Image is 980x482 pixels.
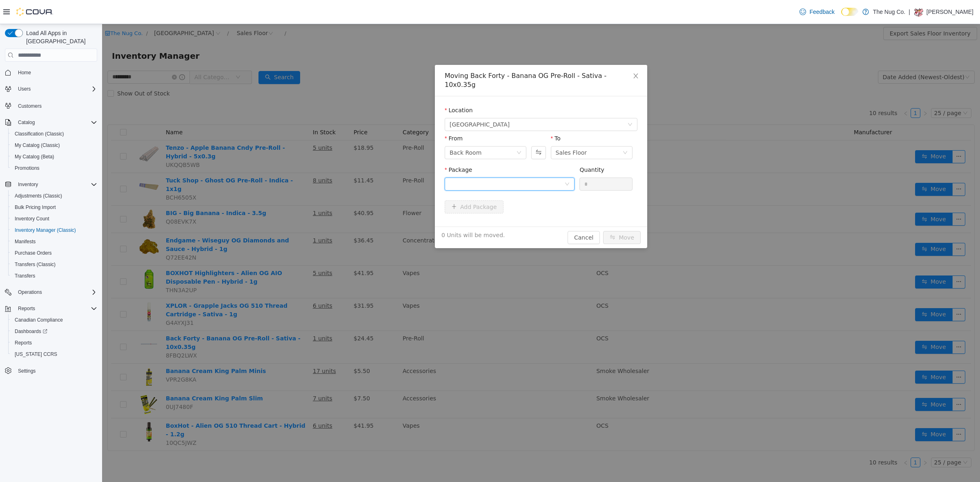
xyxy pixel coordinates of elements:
label: Package [343,142,370,149]
a: Customers [15,101,45,111]
span: Transfers [11,271,97,281]
button: Inventory [2,179,100,190]
span: Classification (Classic) [15,131,64,137]
span: Load All Apps in [GEOGRAPHIC_DATA] [23,29,97,45]
a: Inventory Manager (Classic) [11,225,79,235]
span: Adjustments (Classic) [11,191,97,201]
span: Purchase Orders [11,248,97,258]
a: Transfers (Classic) [11,260,59,269]
span: Dashboards [15,328,47,335]
span: Washington CCRS [11,349,97,359]
a: Transfers [11,271,38,281]
button: Operations [15,287,45,297]
button: Canadian Compliance [8,314,100,326]
span: Inventory [15,180,97,189]
span: Settings [18,368,36,374]
span: Users [18,86,31,92]
span: My Catalog (Beta) [15,153,54,160]
span: Inventory Count [15,215,49,222]
i: icon: down [521,126,526,132]
span: Adjustments (Classic) [15,193,62,199]
span: Promotions [11,163,97,173]
span: Operations [18,289,42,295]
a: Classification (Classic) [11,129,67,139]
p: [PERSON_NAME] [927,7,973,17]
span: Inventory Count [11,214,97,224]
button: My Catalog (Beta) [8,151,100,162]
span: Canadian Compliance [15,317,63,323]
a: Dashboards [11,327,51,336]
button: Users [2,83,100,95]
a: Adjustments (Classic) [11,191,65,201]
div: Back Room [347,122,379,135]
button: Classification (Classic) [8,128,100,140]
span: Dark Mode [841,16,842,16]
span: Catalog [18,119,35,126]
button: Cancel [465,207,498,220]
button: Promotions [8,162,100,174]
a: Promotions [11,163,43,173]
i: icon: close [530,49,537,55]
label: From [343,111,361,118]
button: [US_STATE] CCRS [8,349,100,360]
button: Purchase Orders [8,247,100,259]
span: Catalog [15,118,97,127]
a: Reports [11,338,35,348]
button: icon: swapMove [501,207,539,220]
span: Bulk Pricing Import [11,202,97,212]
span: Operations [15,287,97,297]
span: Settings [15,366,97,376]
p: | [909,7,910,17]
span: Purchase Orders [15,250,52,256]
span: Transfers (Classic) [11,260,97,269]
button: Swap [429,122,443,135]
input: Quantity [478,154,530,166]
a: Inventory Count [11,214,53,224]
span: Classification (Classic) [11,129,97,139]
button: Transfers (Classic) [8,259,100,270]
button: My Catalog (Classic) [8,140,100,151]
i: icon: down [463,158,468,163]
a: Dashboards [8,326,100,337]
span: Users [15,84,97,94]
button: Reports [8,337,100,349]
button: Settings [2,365,100,377]
a: Settings [15,366,39,376]
a: Home [15,68,34,78]
span: Promotions [15,165,40,171]
a: Bulk Pricing Import [11,202,59,212]
button: Bulk Pricing Import [8,202,100,213]
button: Inventory Count [8,213,100,224]
a: Manifests [11,237,39,247]
a: My Catalog (Classic) [11,140,63,150]
span: Bulk Pricing Import [15,204,56,211]
span: 1213 Dundas Street West [347,94,408,107]
a: [US_STATE] CCRS [11,349,60,359]
nav: Complex example [5,63,97,398]
span: Canadian Compliance [11,315,97,325]
span: [US_STATE] CCRS [15,351,57,358]
span: Reports [18,305,35,312]
button: Operations [2,287,100,298]
span: Inventory Manager (Classic) [11,225,97,235]
span: Transfers (Classic) [15,261,56,268]
button: Catalog [15,118,38,127]
button: Customers [2,100,100,111]
button: Reports [15,304,38,313]
a: Canadian Compliance [11,315,66,325]
div: Sales Floor [454,122,485,135]
a: My Catalog (Beta) [11,152,58,162]
a: Feedback [796,4,837,20]
span: Manifests [15,238,36,245]
span: My Catalog (Classic) [15,142,60,149]
input: Dark Mode [841,8,858,16]
span: Reports [15,340,32,346]
span: Customers [18,103,42,109]
button: Transfers [8,270,100,282]
span: Home [18,69,31,76]
a: Purchase Orders [11,248,55,258]
img: Cova [16,8,53,16]
span: Inventory Manager (Classic) [15,227,76,233]
span: Manifests [11,237,97,247]
div: JASON SMITH [913,7,923,17]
